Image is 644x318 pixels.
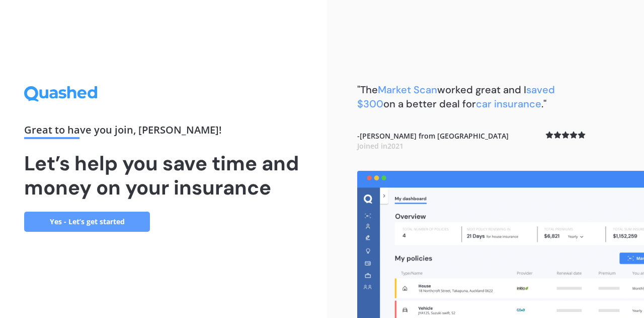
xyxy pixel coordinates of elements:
b: - [PERSON_NAME] from [GEOGRAPHIC_DATA] [357,131,509,151]
span: car insurance [476,97,541,110]
a: Yes - Let’s get started [24,212,150,232]
h1: Let’s help you save time and money on your insurance [24,151,303,200]
div: Great to have you join , [PERSON_NAME] ! [24,125,303,139]
b: "The worked great and I on a better deal for ." [357,83,555,110]
span: Market Scan [378,83,437,96]
span: Joined in 2021 [357,141,404,151]
img: dashboard.webp [357,171,644,318]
